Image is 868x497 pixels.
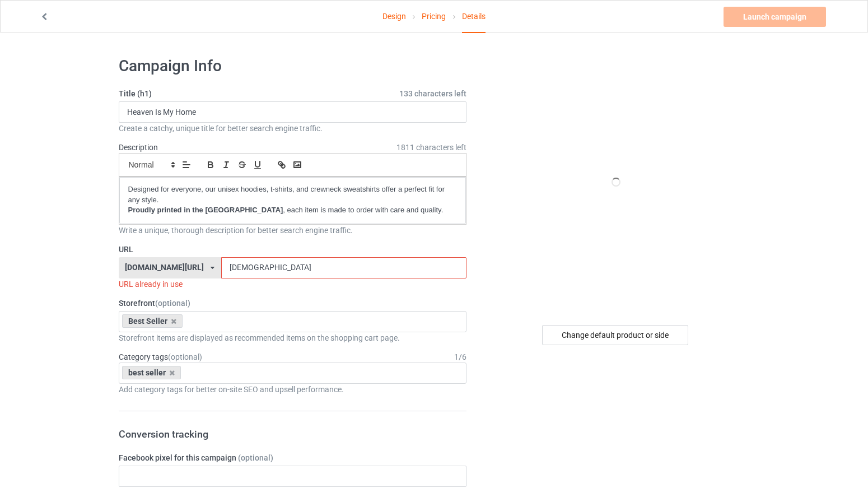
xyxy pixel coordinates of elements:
h3: Conversion tracking [119,428,467,440]
p: , each item is made to order with care and quality. [128,205,458,216]
label: Description [119,143,158,152]
div: Create a catchy, unique title for better search engine traffic. [119,123,467,134]
div: Best Seller [122,314,183,328]
div: Add category tags for better on-site SEO and upsell performance. [119,384,467,395]
label: Facebook pixel for this campaign [119,452,467,463]
div: Write a unique, thorough description for better search engine traffic. [119,225,467,236]
h1: Campaign Info [119,56,467,76]
strong: Proudly printed in the [GEOGRAPHIC_DATA] [128,206,283,214]
span: 1811 characters left [396,142,466,153]
span: (optional) [168,352,202,361]
div: [DOMAIN_NAME][URL] [125,263,204,271]
div: URL already in use [119,278,467,290]
span: (optional) [238,453,273,462]
a: Pricing [422,1,446,32]
span: 133 characters left [399,88,466,99]
label: URL [119,244,467,255]
div: Change default product or side [542,325,688,345]
label: Category tags [119,351,202,363]
p: Designed for everyone, our unisex hoodies, t-shirts, and crewneck sweatshirts offer a perfect fit... [128,184,458,205]
div: 1 / 6 [454,351,466,363]
a: Design [382,1,406,32]
div: Storefront items are displayed as recommended items on the shopping cart page. [119,332,467,343]
div: best seller [122,366,181,379]
div: Details [462,1,486,33]
label: Storefront [119,298,467,309]
label: Title (h1) [119,88,467,99]
span: (optional) [155,299,190,308]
